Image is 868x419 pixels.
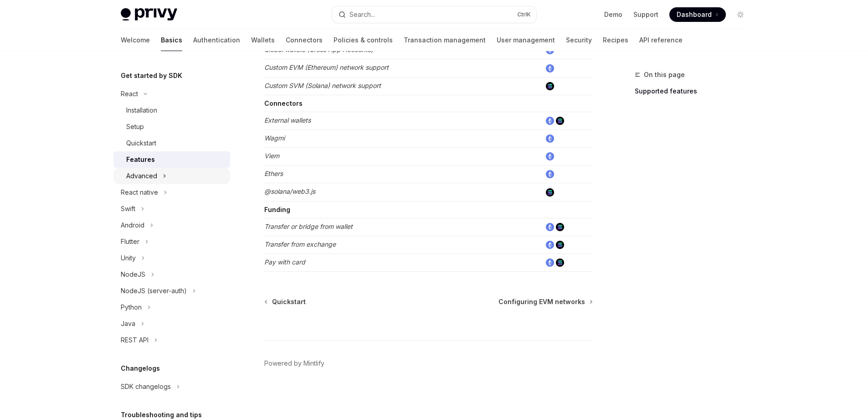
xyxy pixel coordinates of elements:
img: light logo [121,8,177,21]
strong: Connectors [264,99,303,107]
span: Ctrl K [517,11,531,18]
div: React [121,88,138,99]
em: @solana/web3.js [264,187,315,195]
button: Toggle dark mode [733,7,748,22]
div: SDK changelogs [121,381,171,392]
em: External wallets [264,116,311,124]
div: Swift [121,203,135,214]
a: Connectors [286,29,323,51]
em: Custom SVM (Solana) network support [264,82,381,89]
div: React native [121,187,158,198]
h5: Get started by SDK [121,70,182,81]
div: Java [121,318,135,329]
div: NodeJS [121,269,145,280]
a: User management [497,29,555,51]
a: Configuring EVM networks [498,297,592,306]
a: Support [633,10,658,19]
a: Demo [604,10,622,19]
a: Powered by Mintlify [264,359,324,368]
img: ethereum.png [546,241,554,249]
img: solana.png [556,117,564,125]
a: Security [566,29,592,51]
span: Quickstart [272,297,306,306]
a: Welcome [121,29,150,51]
a: Recipes [603,29,628,51]
a: Dashboard [669,7,726,22]
a: API reference [639,29,683,51]
div: Installation [126,105,157,116]
div: Python [121,302,142,313]
span: Configuring EVM networks [498,297,585,306]
a: Authentication [193,29,240,51]
div: Features [126,154,155,165]
button: Search...CtrlK [332,6,536,23]
img: ethereum.png [546,223,554,231]
strong: Funding [264,206,290,213]
h5: Changelogs [121,363,160,374]
em: Transfer or bridge from wallet [264,222,353,230]
div: NodeJS (server-auth) [121,285,187,296]
a: Features [113,151,230,168]
a: Wallets [251,29,275,51]
img: solana.png [556,223,564,231]
span: On this page [644,69,685,80]
img: ethereum.png [546,64,554,72]
img: solana.png [546,82,554,90]
img: solana.png [556,241,564,249]
div: Search... [349,9,375,20]
a: Basics [161,29,182,51]
em: Wagmi [264,134,285,142]
img: ethereum.png [546,259,554,267]
em: Ethers [264,170,283,177]
a: Quickstart [113,135,230,151]
img: solana.png [556,259,564,267]
em: Transfer from exchange [264,240,336,248]
div: Advanced [126,171,157,181]
em: Pay with card [264,258,305,266]
div: Unity [121,253,136,264]
a: Transaction management [404,29,486,51]
a: Policies & controls [334,29,393,51]
div: Android [121,220,144,231]
img: ethereum.png [546,134,554,143]
div: Flutter [121,236,139,247]
a: Supported features [635,84,755,98]
span: Dashboard [677,10,712,19]
em: Viem [264,152,279,160]
div: Quickstart [126,138,156,149]
div: REST API [121,335,149,346]
img: ethereum.png [546,170,554,178]
img: solana.png [546,188,554,197]
img: ethereum.png [546,117,554,125]
div: Setup [126,121,144,132]
em: Custom EVM (Ethereum) network support [264,63,389,71]
img: ethereum.png [546,152,554,160]
a: Installation [113,102,230,119]
a: Setup [113,119,230,135]
a: Quickstart [265,297,306,306]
